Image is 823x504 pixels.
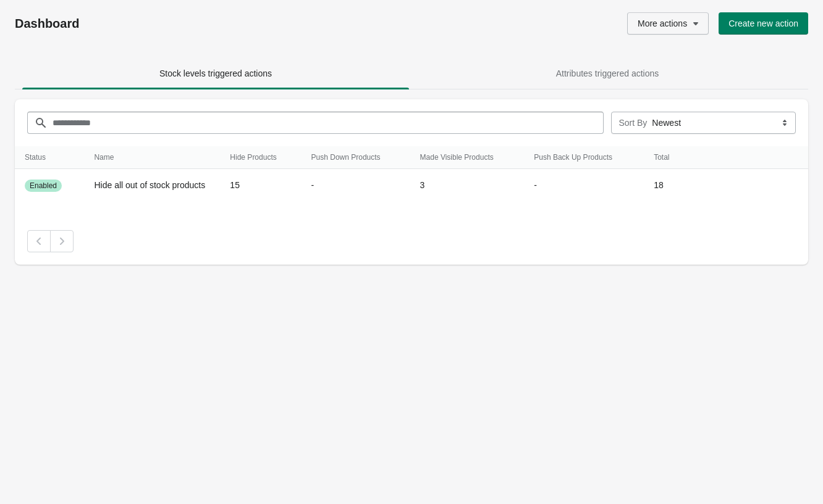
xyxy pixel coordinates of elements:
span: Stock levels triggered actions [159,68,272,78]
th: Push Down Products [302,146,410,169]
th: Made Visible Products [410,146,525,169]
span: More actions [638,19,687,28]
th: Hide Products [220,146,301,169]
th: Name [84,146,220,169]
td: - [524,169,644,202]
span: Attributes triggered actions [556,68,659,78]
button: More actions [627,12,709,35]
th: Push Back Up Products [524,146,644,169]
nav: Pagination [27,230,796,252]
span: Enabled [30,181,57,191]
h1: Dashboard [15,16,348,31]
th: Total [644,146,687,169]
th: Status [15,146,84,169]
td: 18 [644,169,687,202]
span: Create new action [728,19,798,28]
td: - [302,169,410,202]
td: 3 [410,169,525,202]
td: 15 [220,169,301,202]
button: Create new action [719,12,808,35]
span: Hide all out of stock products [94,180,205,190]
